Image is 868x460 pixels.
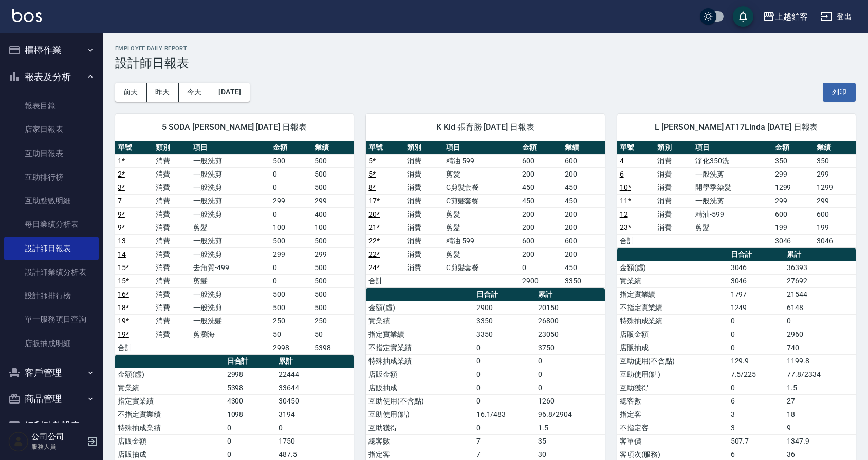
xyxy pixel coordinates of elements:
td: 開學季染髮 [693,181,772,194]
td: 一般洗剪 [191,194,270,207]
td: 0 [535,368,605,381]
td: 消費 [153,328,191,341]
td: 450 [520,194,562,207]
td: 600 [562,234,605,247]
button: 客戶管理 [4,359,99,386]
td: 消費 [153,301,191,314]
td: 一般洗剪 [693,167,772,181]
td: 27 [784,394,856,408]
td: 250 [312,314,354,328]
button: 報表及分析 [4,64,99,90]
td: 18 [784,408,856,421]
td: 100 [270,221,312,234]
td: 實業績 [617,274,728,287]
td: 消費 [404,261,443,274]
td: 合計 [115,341,153,354]
td: 507.7 [728,434,785,448]
td: 129.9 [728,354,785,368]
td: 1750 [276,434,354,448]
td: 1347.9 [784,434,856,448]
td: 金額(虛) [366,301,473,314]
td: 一般洗剪 [191,287,270,301]
a: 12 [620,210,628,218]
td: 299 [312,247,354,261]
td: 299 [270,247,312,261]
button: 上越鉑客 [759,6,812,27]
td: 1299 [814,181,856,194]
td: 0 [784,314,856,328]
th: 累計 [784,248,856,261]
td: 199 [814,221,856,234]
a: 單一服務項目查詢 [4,308,99,331]
td: 600 [562,154,605,167]
td: 199 [772,221,814,234]
a: 4 [620,157,624,165]
td: 1098 [225,408,276,421]
td: 35 [535,434,605,448]
a: 設計師業績分析表 [4,260,99,284]
td: 299 [772,194,814,207]
td: 0 [728,328,785,341]
td: 250 [270,314,312,328]
td: 客單價 [617,434,728,448]
th: 業績 [562,141,605,155]
td: 3046 [728,261,785,274]
td: 3046 [728,274,785,287]
td: 30450 [276,394,354,408]
td: 剪髮 [191,221,270,234]
td: 消費 [153,181,191,194]
td: 500 [312,234,354,247]
td: 特殊抽成業績 [617,314,728,328]
td: 450 [562,194,605,207]
a: 13 [118,237,126,245]
a: 每日業績分析表 [4,213,99,236]
td: 消費 [153,287,191,301]
td: 一般洗剪 [191,247,270,261]
td: 200 [520,207,562,221]
td: 合計 [617,234,655,247]
td: 不指定實業績 [366,341,473,354]
td: 消費 [404,207,443,221]
td: 3046 [772,234,814,247]
td: 消費 [153,221,191,234]
td: 2998 [270,341,312,354]
td: 600 [814,207,856,221]
td: 500 [270,234,312,247]
td: 500 [312,167,354,181]
td: 消費 [153,274,191,287]
td: 3194 [276,408,354,421]
td: 0 [474,381,535,394]
a: 店家日報表 [4,118,99,141]
td: 0 [225,421,276,434]
td: 店販金額 [115,434,225,448]
a: 7 [118,197,122,205]
td: 0 [225,434,276,448]
td: 消費 [153,154,191,167]
th: 項目 [191,141,270,155]
td: 精油-599 [444,234,520,247]
th: 項目 [693,141,772,155]
a: 設計師排行榜 [4,284,99,308]
a: 設計師日報表 [4,237,99,260]
button: save [733,6,753,27]
td: 200 [562,207,605,221]
td: 精油-599 [444,154,520,167]
td: 消費 [153,261,191,274]
td: 一般洗剪 [191,301,270,314]
td: 消費 [655,207,693,221]
td: 0 [474,421,535,434]
td: 21544 [784,287,856,301]
button: 今天 [179,83,211,102]
button: 前天 [115,83,147,102]
button: 昨天 [147,83,179,102]
td: C剪髮套餐 [444,194,520,207]
td: 0 [728,381,785,394]
span: 5 SODA [PERSON_NAME] [DATE] 日報表 [127,122,341,132]
th: 累計 [535,288,605,301]
td: 一般洗剪 [693,194,772,207]
th: 業績 [814,141,856,155]
td: 3046 [814,234,856,247]
td: 5398 [312,341,354,354]
button: 櫃檯作業 [4,37,99,64]
td: 0 [474,354,535,368]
